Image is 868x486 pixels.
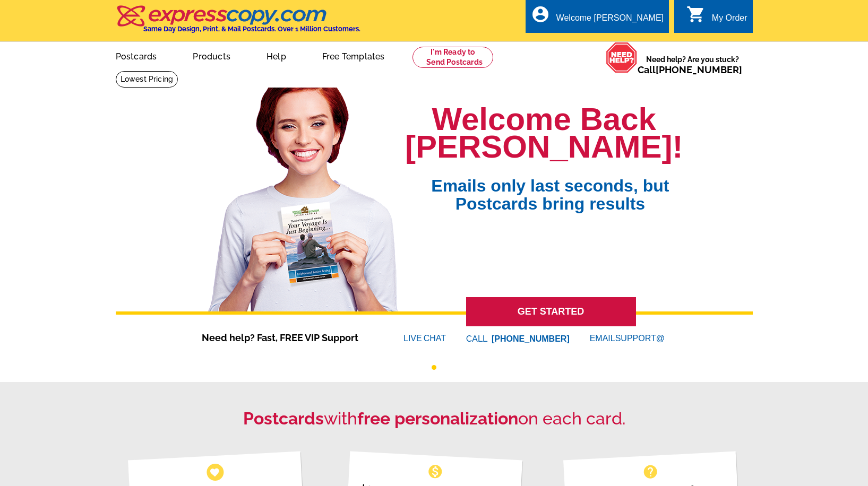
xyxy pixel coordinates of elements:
span: Emails only last seconds, but Postcards bring results [417,161,683,213]
img: help [606,42,638,73]
font: SUPPORT@ [615,332,666,345]
a: GET STARTED [466,297,636,326]
i: shopping_cart [686,5,706,24]
span: Need help? Are you stuck? [638,54,747,75]
a: [PHONE_NUMBER] [656,64,742,75]
div: Welcome [PERSON_NAME] [556,13,664,28]
h4: Same Day Design, Print, & Mail Postcards. Over 1 Million Customers. [143,25,360,33]
span: help [642,463,659,480]
a: Products [176,43,247,68]
font: LIVE [403,332,424,345]
img: welcome-back-logged-in.png [202,79,405,311]
div: My Order [712,13,747,28]
a: Same Day Design, Print, & Mail Postcards. Over 1 Million Customers. [116,13,360,33]
span: favorite [209,466,220,478]
a: LIVECHAT [403,334,446,343]
h1: Welcome Back [PERSON_NAME]! [405,106,683,161]
strong: free personalization [357,409,518,428]
span: Call [638,64,742,75]
h2: with on each card. [116,409,753,429]
a: Help [250,43,303,68]
strong: Postcards [243,409,324,428]
span: Need help? Fast, FREE VIP Support [202,331,372,345]
span: monetization_on [427,463,444,480]
a: Free Templates [305,43,402,68]
a: shopping_cart My Order [686,12,747,25]
i: account_circle [531,5,550,24]
button: 1 of 1 [432,365,436,370]
a: Postcards [99,43,174,68]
